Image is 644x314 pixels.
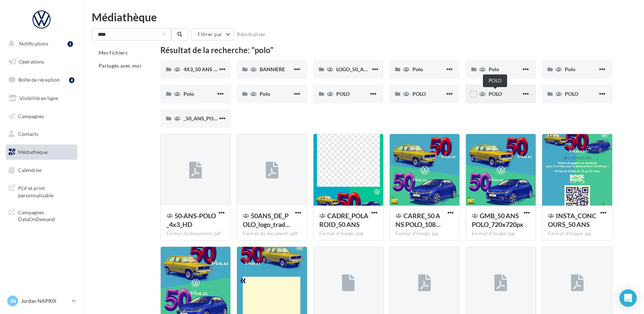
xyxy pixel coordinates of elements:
div: Médiathèque [92,12,635,22]
a: Calendrier [4,163,79,178]
span: POLO [565,91,578,97]
span: CARRE_50 ANS POLO_1080x1080px [396,212,441,228]
a: PLV et print personnalisable [4,180,79,202]
span: Contacts [18,131,38,137]
span: Mes fichiers [99,50,127,56]
a: Médiathèque [4,145,79,160]
span: Calendrier [18,167,42,173]
span: 50ANS_DE_POLO_logo_traduit_FR_noir [243,212,290,228]
a: Contacts [4,126,79,142]
span: LOGO_50_ANS_POLO [336,66,386,72]
span: INSTA_CONCOURS_50 ANS [548,212,596,228]
span: Polo [183,91,194,97]
span: _50_ANS_POLO [183,115,220,121]
span: POLO [489,91,502,97]
span: Polo [260,91,270,97]
div: 1 [68,41,73,47]
div: Format d'image: jpg [548,231,606,237]
div: Open Intercom Messenger [619,289,637,307]
p: Jordan NAPRIX [21,297,69,305]
a: Opérations [4,54,79,69]
span: Opérations [19,59,44,65]
button: Réinitialiser [234,30,269,39]
span: 4X3_50 ANS POLO [183,66,227,72]
div: Format d'image: jpg [472,231,530,237]
span: Boîte de réception [18,77,60,83]
a: Visibilité en ligne [4,91,79,106]
span: BANNIERE [260,66,285,72]
div: Format du document: pdf [167,231,225,237]
span: Médiathèque [18,149,48,155]
span: GMB_50 ANS POLO_720x720px [472,212,523,228]
div: 4 [69,77,74,83]
span: Campagnes [18,113,44,119]
a: Boîte de réception4 [4,72,79,87]
span: Polo [412,66,423,72]
span: 50-ANS-POLO_4x3_HD [167,212,216,228]
button: Notifications 1 [4,36,76,51]
div: Format d'image: png [319,231,377,237]
span: Polo [489,66,499,72]
a: Campagnes DataOnDemand [4,205,79,226]
span: Visibilité en ligne [20,95,58,101]
span: CADRE_POLAROID_50 ANS [319,212,368,228]
div: Résultat de la recherche: "polo" [160,46,613,54]
div: Format du document: pdf [243,231,301,237]
span: Notifications [19,40,48,47]
button: Filtrer par [191,28,234,40]
span: Polo [565,66,575,72]
span: Partagés avec moi [99,63,141,69]
span: PLV et print personnalisable [18,183,74,199]
span: POLO [412,91,426,97]
a: JN Jordan NAPRIX [6,294,77,308]
span: JN [10,297,16,305]
span: POLO [336,91,350,97]
a: Campagnes [4,109,79,124]
div: POLO [483,74,507,87]
span: Campagnes DataOnDemand [18,207,74,223]
div: Format d'image: jpg [396,231,454,237]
